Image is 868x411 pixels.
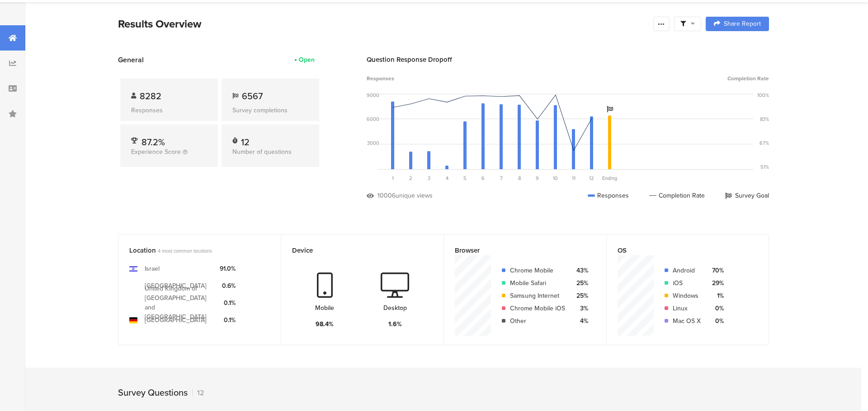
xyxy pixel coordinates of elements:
span: 9 [536,175,539,182]
div: Responses [588,191,629,200]
span: Completion Rate [727,74,769,83]
span: Share Report [724,21,761,27]
span: 11 [572,175,576,182]
div: Survey Goal [725,191,769,200]
div: 1.6% [388,319,402,329]
div: Android [673,266,701,275]
div: 25% [572,291,588,300]
div: 25% [572,278,588,288]
span: 2 [409,175,412,182]
div: Mobile Safari [510,278,565,288]
div: 0.1% [220,315,236,325]
div: 67% [759,139,769,147]
div: OS [618,245,743,255]
div: Chrome Mobile [510,266,565,275]
div: 0.6% [220,281,236,291]
div: Chrome Mobile iOS [510,304,565,313]
div: 6000 [367,115,379,123]
div: United Kingdom of [GEOGRAPHIC_DATA] and [GEOGRAPHIC_DATA] [145,284,212,322]
div: Location [129,245,255,255]
span: 8 [518,175,521,182]
div: Linux [673,304,701,313]
span: 7 [500,175,503,182]
div: Ending [601,175,619,182]
div: 1% [708,291,724,300]
div: Windows [673,291,701,300]
div: 9000 [367,92,379,99]
span: 12 [589,175,594,182]
div: 3000 [367,139,379,147]
div: 100% [757,92,769,99]
div: 98.4% [316,319,334,329]
span: 1 [392,175,394,182]
div: Results Overview [118,16,649,32]
span: 6567 [242,89,263,103]
div: Device [292,245,418,255]
span: 87.2% [142,135,165,149]
div: Completion Rate [649,191,705,200]
span: 3 [428,175,430,182]
span: General [118,55,144,65]
div: [GEOGRAPHIC_DATA] [145,315,207,325]
div: Other [510,316,565,326]
div: unique views [396,191,433,200]
div: 70% [708,266,724,275]
div: Question Response Dropoff [367,55,769,65]
div: 91.0% [220,264,236,273]
div: 0% [708,304,724,313]
span: 4 most common locations [158,247,212,254]
div: [GEOGRAPHIC_DATA] [145,281,207,291]
div: Mobile [315,303,334,313]
div: 10006 [377,191,396,200]
div: 12 [241,135,250,144]
div: 12 [192,388,204,398]
div: Mac OS X [673,316,701,326]
div: 4% [572,316,588,326]
div: Israel [145,264,160,273]
div: 43% [572,266,588,275]
div: 29% [708,278,724,288]
div: Samsung Internet [510,291,565,300]
div: Responses [131,106,207,115]
div: Open [299,55,315,65]
span: 5 [463,175,467,182]
div: 3% [572,304,588,313]
i: Survey Goal [607,106,613,112]
div: Browser [455,245,580,255]
span: 4 [446,175,448,182]
div: 51% [760,163,769,171]
span: Number of questions [232,147,292,157]
div: Survey Questions [118,386,188,399]
div: 83% [760,115,769,123]
span: 10 [553,175,558,182]
div: iOS [673,278,701,288]
span: 6 [481,175,485,182]
div: 0.1% [220,298,236,308]
div: Desktop [383,303,407,313]
span: Responses [367,74,394,83]
div: Survey completions [232,106,308,115]
div: 0% [708,316,724,326]
span: 8282 [140,89,161,103]
span: Experience Score [131,147,181,157]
